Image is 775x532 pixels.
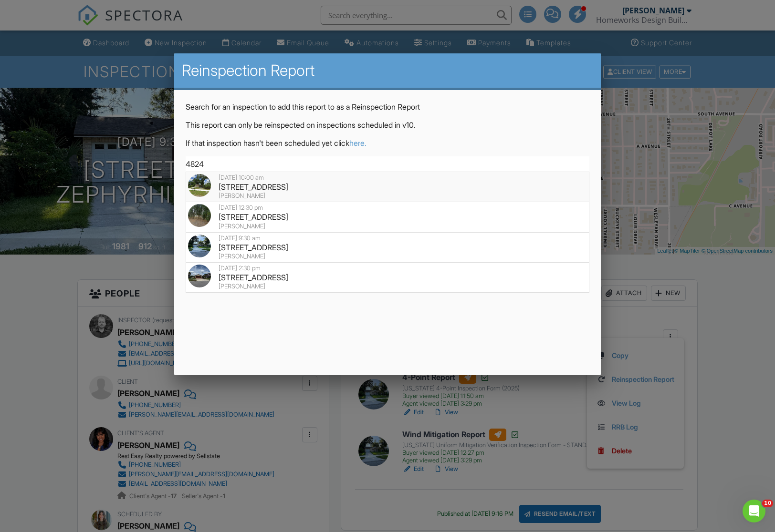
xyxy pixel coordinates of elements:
[762,500,773,507] span: 10
[182,61,593,80] h2: Reinspection Report
[188,174,211,197] img: streetview
[188,192,586,200] div: [PERSON_NAME]
[743,500,765,522] iframe: Intercom live chat
[186,102,589,112] p: Search for an inspection to add this report to as a Reinspection Report
[188,242,586,253] div: [STREET_ADDRESS]
[186,120,589,130] p: This report can only be reinspected on inspections scheduled in v10.
[188,235,211,257] img: 9222105%2Fcover_photos%2FXRsw7paL6WHVNV81gzxQ%2Foriginal.9222105-1754486707991
[188,253,586,260] div: [PERSON_NAME]
[188,223,586,230] div: [PERSON_NAME]
[188,182,586,192] div: [STREET_ADDRESS]
[188,265,586,272] div: [DATE] 2:30 pm
[186,138,589,148] p: If that inspection hasn't been scheduled yet click
[188,235,586,242] div: [DATE] 9:30 am
[349,138,367,148] a: here.
[188,204,211,227] img: streetview
[188,212,586,222] div: [STREET_ADDRESS]
[188,265,211,287] img: 8420712%2Fcover_photos%2FmCFlc1J6EHb2NiCl1ENQ%2Foriginal.8420712-1743531809487
[188,204,586,212] div: [DATE] 12:30 pm
[188,283,586,290] div: [PERSON_NAME]
[186,156,589,172] input: Search for an address, buyer, or agent
[188,174,586,182] div: [DATE] 10:00 am
[188,272,586,283] div: [STREET_ADDRESS]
